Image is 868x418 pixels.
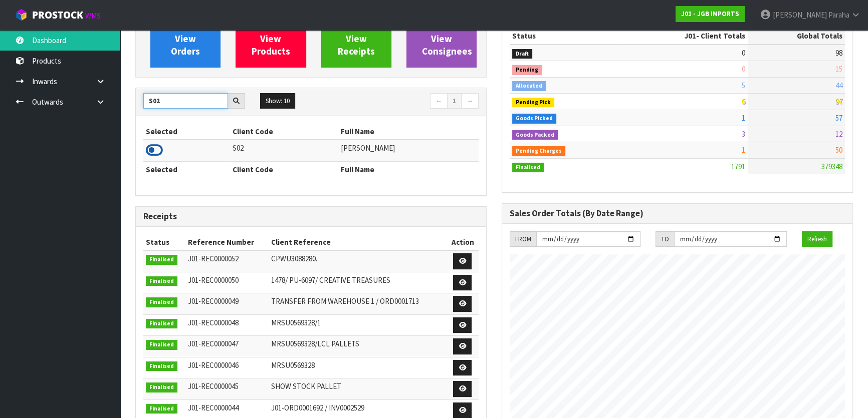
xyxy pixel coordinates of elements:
[260,93,295,109] button: Show: 10
[835,113,842,123] span: 57
[85,11,101,21] small: WMS
[338,20,375,58] span: View Receipts
[802,231,832,247] button: Refresh
[512,163,544,173] span: Finalised
[338,124,479,140] th: Full Name
[430,93,448,109] a: ←
[742,97,745,106] span: 6
[742,64,745,74] span: 0
[271,318,321,327] span: MRSU0569328/1
[143,161,230,177] th: Selected
[656,231,674,247] div: TO
[188,296,239,306] span: J01-REC0000049
[338,140,479,161] td: [PERSON_NAME]
[171,20,200,58] span: View Orders
[146,297,177,307] span: Finalised
[512,146,565,156] span: Pending Charges
[742,145,745,155] span: 1
[512,130,558,140] span: Goods Packed
[271,403,364,412] span: J01-ORD0001692 / INV0002529
[748,28,845,44] th: Global Totals
[821,162,842,171] span: 379348
[188,381,239,391] span: J01-REC0000045
[319,93,479,111] nav: Page navigation
[143,234,185,250] th: Status
[15,9,28,21] img: cube-alt.png
[230,124,338,140] th: Client Code
[143,93,228,109] input: Search clients
[230,140,338,161] td: S02
[146,255,177,265] span: Finalised
[146,319,177,329] span: Finalised
[269,234,447,250] th: Client Reference
[422,20,472,58] span: View Consignees
[271,360,315,370] span: MRSU0569328
[32,9,83,22] span: ProStock
[188,254,239,263] span: J01-REC0000052
[188,360,239,370] span: J01-REC0000046
[742,81,745,90] span: 5
[146,404,177,414] span: Finalised
[835,97,842,106] span: 97
[188,275,239,285] span: J01-REC0000050
[188,339,239,348] span: J01-REC0000047
[271,254,317,263] span: CPWU3088280.
[742,48,745,58] span: 0
[621,28,747,44] th: - Client Totals
[146,340,177,350] span: Finalised
[338,161,479,177] th: Full Name
[146,361,177,371] span: Finalised
[146,276,177,286] span: Finalised
[510,28,621,44] th: Status
[512,98,554,108] span: Pending Pick
[271,296,419,306] span: TRANSFER FROM WAREHOUSE 1 / ORD0001713
[252,20,290,58] span: View Products
[510,231,536,247] div: FROM
[835,145,842,155] span: 50
[188,403,239,412] span: J01-REC0000044
[447,234,479,250] th: Action
[236,11,306,68] a: ViewProducts
[512,81,546,91] span: Allocated
[185,234,268,250] th: Reference Number
[835,129,842,139] span: 12
[447,93,462,109] a: 1
[143,124,230,140] th: Selected
[230,161,338,177] th: Client Code
[835,48,842,58] span: 98
[406,11,477,68] a: ViewConsignees
[271,275,390,285] span: 1478/ PU-6097/ CREATIVE TREASURES
[143,212,479,221] h3: Receipts
[773,10,827,20] span: [PERSON_NAME]
[731,162,745,171] span: 1791
[676,6,745,22] a: J01 - JGB IMPORTS
[512,114,556,124] span: Goods Picked
[271,339,359,348] span: MRSU0569328/LCL PALLETS
[681,10,739,18] strong: J01 - JGB IMPORTS
[271,381,341,391] span: SHOW STOCK PALLET
[461,93,479,109] a: →
[321,11,391,68] a: ViewReceipts
[510,209,845,218] h3: Sales Order Totals (By Date Range)
[188,318,239,327] span: J01-REC0000048
[835,81,842,90] span: 44
[742,113,745,123] span: 1
[835,64,842,74] span: 15
[150,11,221,68] a: ViewOrders
[146,382,177,392] span: Finalised
[685,31,696,41] span: J01
[828,10,849,20] span: Paraha
[742,129,745,139] span: 3
[512,49,532,59] span: Draft
[512,65,542,75] span: Pending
